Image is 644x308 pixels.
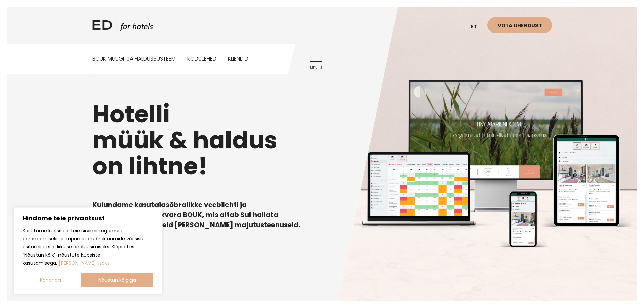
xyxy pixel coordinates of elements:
span: Menüü [304,66,322,70]
h1: Hotelli müük & haldus on lihtne! [92,101,552,179]
a: Võta ühendust [487,17,552,33]
button: Nõustun kõigiga [81,273,153,287]
a: Menüü [304,51,322,69]
p: Kasutame küpsiseid teie sirvimiskogemuse parandamiseks, isikupärastatud reklaamide või sisu esita... [23,227,153,267]
p: Hindame teie privaatsust [23,214,153,222]
a: BOUK MÜÜGI-JA HALDUSSÜSTEEM [92,44,176,74]
button: Kohanda [23,273,78,287]
a: Kliendid [228,44,248,74]
a: Kodulehed [187,44,216,74]
a: Loe lisaks [58,259,110,267]
a: et [467,19,487,35]
b: Kujundame kasutajasõbralikke veebilehti ja pakume nutikat tarkvara BOUK, mis aitab Sul hallata ho... [92,200,300,230]
a: ED HOTELS [92,19,153,35]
